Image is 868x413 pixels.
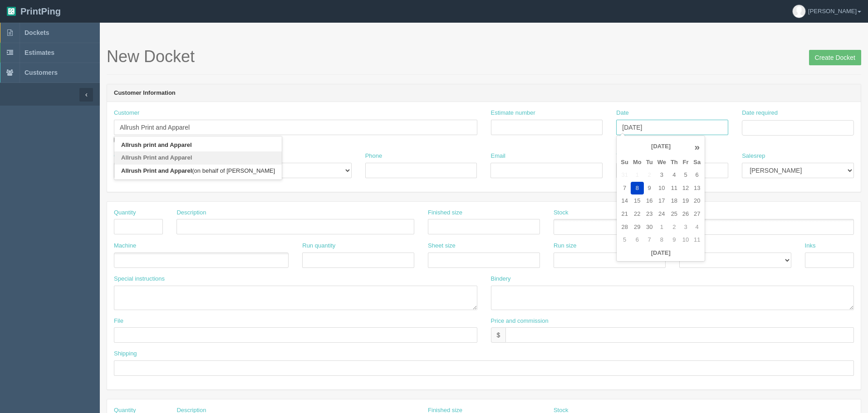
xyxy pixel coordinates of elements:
td: 24 [655,208,668,221]
td: 6 [691,169,703,182]
input: Create Docket [809,50,861,65]
td: 10 [680,233,691,247]
label: Description [177,209,206,217]
td: 19 [680,194,691,208]
label: Email [490,152,505,160]
th: We [655,156,668,169]
td: 18 [668,194,680,208]
td: 1 [655,221,668,234]
th: » [691,138,703,156]
td: 5 [680,169,691,182]
label: Salesrep [742,152,765,160]
td: 21 [618,208,631,221]
td: 22 [631,208,644,221]
td: 9 [644,182,655,195]
td: 2 [668,221,680,234]
td: 3 [680,221,691,234]
label: Estimate number [491,109,535,117]
td: 15 [631,194,644,208]
label: Finished size [428,209,462,217]
label: Shipping [114,350,137,358]
input: Enter customer name [114,120,477,135]
strong: Allrush print and Apparel [121,141,192,148]
th: Sa [691,156,703,169]
label: Price and commission [491,317,549,326]
header: Customer Information [107,84,861,102]
td: 1 [631,169,644,182]
th: [DATE] [618,247,703,260]
td: 16 [644,194,655,208]
td: 7 [618,182,631,195]
th: Fr [680,156,691,169]
label: Customer [114,109,139,117]
th: [DATE] [631,138,691,156]
th: Mo [631,156,644,169]
td: 11 [668,182,680,195]
div: Save Customer Information [114,109,477,145]
td: 17 [655,194,668,208]
td: 31 [618,169,631,182]
td: 8 [631,182,644,195]
label: Phone [365,152,383,160]
img: avatar_default-7531ab5dedf162e01f1e0bb0964e6a185e93c5c22dfe317fb01d7f8cd2b1632c.jpg [793,5,805,18]
label: Run size [554,242,577,250]
td: 23 [644,208,655,221]
div: $ [491,327,506,343]
label: Special instructions [114,275,165,283]
strong: Allrush Print and Apparel [121,167,192,174]
td: 8 [655,233,668,247]
label: Inks [805,242,816,250]
td: 2 [644,169,655,182]
td: 4 [691,221,703,234]
td: 6 [631,233,644,247]
a: (on behalf of [PERSON_NAME] [114,165,282,178]
span: Customers [25,69,58,76]
label: Quantity [114,209,136,217]
td: 30 [644,221,655,234]
td: 13 [691,182,703,195]
td: 14 [618,194,631,208]
label: Run quantity [302,242,335,250]
td: 3 [655,169,668,182]
td: 26 [680,208,691,221]
span: Estimates [25,49,54,56]
label: Date [616,109,628,117]
label: Date required [742,109,778,117]
td: 5 [618,233,631,247]
span: Dockets [25,29,49,36]
img: logo-3e63b451c926e2ac314895c53de4908e5d424f24456219fb08d385ab2e579770.png [7,7,16,16]
td: 11 [691,233,703,247]
strong: Allrush Print and Apparel [121,154,192,161]
th: Tu [644,156,655,169]
label: Stock [554,209,569,217]
td: 4 [668,169,680,182]
td: 10 [655,182,668,195]
td: 7 [644,233,655,247]
label: Sheet size [428,242,456,250]
label: File [114,317,123,326]
th: Su [618,156,631,169]
h1: New Docket [107,48,861,66]
td: 25 [668,208,680,221]
td: 12 [680,182,691,195]
td: 29 [631,221,644,234]
label: Bindery [491,275,511,283]
label: Machine [114,242,136,250]
td: 28 [618,221,631,234]
td: 20 [691,194,703,208]
td: 9 [668,233,680,247]
th: Th [668,156,680,169]
td: 27 [691,208,703,221]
